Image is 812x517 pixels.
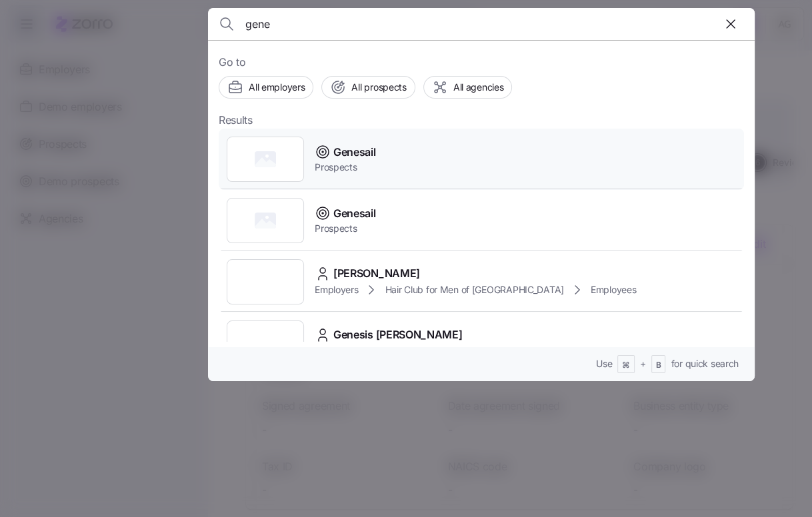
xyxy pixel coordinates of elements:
span: Prospects [315,222,375,235]
button: All prospects [321,76,415,99]
span: Employers [315,283,358,296]
span: All employers [249,81,305,94]
span: B [656,360,661,371]
button: All agencies [423,76,513,99]
span: Results [219,112,253,129]
span: Genesail [333,205,375,222]
span: Hair Club for Men of [GEOGRAPHIC_DATA] [385,283,563,296]
span: Employees [591,283,636,296]
button: All employers [219,76,313,99]
span: Prospects [315,161,375,174]
span: Genesis [PERSON_NAME] [333,326,462,343]
span: All agencies [453,81,504,94]
span: for quick search [671,357,739,370]
span: Use [596,357,612,370]
span: All prospects [351,81,406,94]
span: Genesail [333,144,375,161]
span: Go to [219,54,744,71]
span: ⌘ [622,360,630,371]
span: [PERSON_NAME] [333,265,420,282]
span: + [640,357,646,370]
